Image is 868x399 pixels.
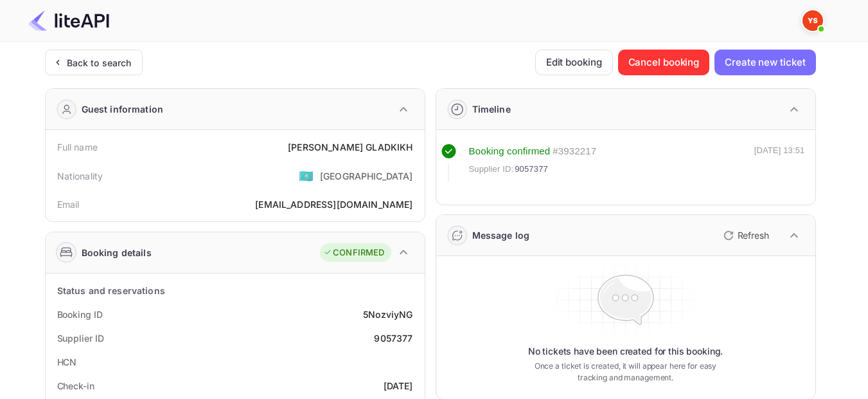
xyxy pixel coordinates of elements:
div: CONFIRMED [323,246,384,259]
button: Edit booking [535,50,613,75]
div: Status and reservations [57,284,165,297]
img: Yandex Support [802,10,823,31]
div: Booking details [82,246,152,259]
div: Back to search [67,56,132,70]
span: 9057377 [515,163,548,176]
div: [PERSON_NAME] GLADKIKH [288,140,412,154]
div: Email [57,198,80,211]
p: Refresh [738,228,769,242]
div: HCN [57,355,77,369]
div: 5NozviyNG [363,308,412,321]
div: Booking confirmed [469,144,551,159]
div: Guest information [82,102,164,116]
div: [GEOGRAPHIC_DATA] [320,169,413,183]
div: [EMAIL_ADDRESS][DOMAIN_NAME] [255,198,412,211]
div: [DATE] [384,379,413,393]
div: Full name [57,140,98,154]
div: Booking ID [57,308,103,321]
p: No tickets have been created for this booking. [528,345,723,358]
p: Once a ticket is created, it will appear here for easy tracking and management. [524,360,727,384]
button: Cancel booking [618,50,710,75]
div: 9057377 [374,331,412,345]
div: Check-in [57,379,94,393]
div: [DATE] 13:51 [754,144,805,181]
div: Nationality [57,169,103,183]
div: Message log [472,228,530,242]
button: Refresh [716,225,774,246]
span: United States [299,164,314,187]
div: Timeline [472,102,511,116]
div: Supplier ID [57,331,104,345]
img: LiteAPI Logo [28,10,109,31]
div: # 3932217 [553,144,596,159]
button: Create new ticket [714,50,815,75]
span: Supplier ID: [469,163,514,176]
